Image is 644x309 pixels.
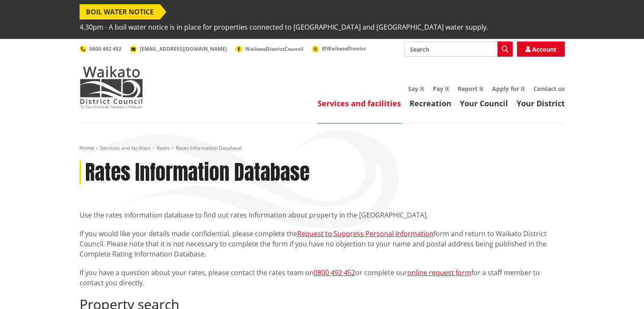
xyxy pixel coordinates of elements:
a: Recreation [409,98,451,108]
span: Rates Information Database [176,144,242,152]
nav: breadcrumb [80,145,565,152]
span: BOIL WATER NOTICE [80,4,160,19]
a: Account [517,41,565,57]
h1: Rates Information Database [85,160,310,185]
a: Your District [517,98,565,108]
a: Rates [157,144,170,152]
a: Report it [458,85,484,93]
a: WaikatoDistrictCouncil [235,45,304,52]
span: @WaikatoDistrict [322,45,366,52]
span: [EMAIL_ADDRESS][DOMAIN_NAME] [140,45,227,52]
img: Waikato District Council - Te Kaunihera aa Takiwaa o Waikato [80,66,143,108]
span: 4.30pm - A boil water notice is in place for properties connected to [GEOGRAPHIC_DATA] and [GEOGR... [80,19,488,35]
a: 0800 492 452 [80,45,122,52]
p: If you have a question about your rates, please contact the rates team on or complete our for a s... [80,268,565,288]
a: 0800 492 452 [314,268,355,277]
a: [EMAIL_ADDRESS][DOMAIN_NAME] [130,45,227,52]
a: Pay it [433,85,449,93]
a: Contact us [533,85,565,93]
a: Services and facilities [100,144,151,152]
input: Search input [404,41,513,57]
a: Home [80,144,94,152]
a: Services and facilities [318,98,401,108]
a: Request to Suppress Personal Information [297,229,434,238]
a: @WaikatoDistrict [312,45,366,52]
span: WaikatoDistrictCouncil [245,45,304,52]
a: Apply for it [492,85,525,93]
a: Say it [408,85,424,93]
a: Your Council [460,98,508,108]
span: 0800 492 452 [89,45,122,52]
a: online request form [407,268,471,277]
p: Use the rates information database to find out rates information about property in the [GEOGRAPHI... [80,210,565,220]
p: If you would like your details made confidential, please complete the form and return to Waikato ... [80,229,565,259]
